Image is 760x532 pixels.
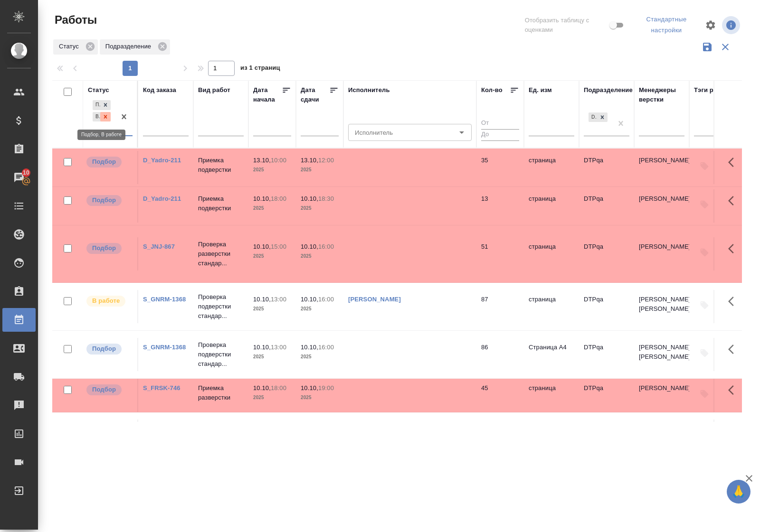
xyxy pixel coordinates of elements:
button: Здесь прячутся важные кнопки [722,290,745,313]
p: [PERSON_NAME] [639,242,684,252]
div: Тэги работы [694,85,733,95]
button: Здесь прячутся важные кнопки [722,338,745,361]
div: Подбор, В работе [92,99,112,111]
p: 2025 [253,352,291,362]
p: 13.10, [301,157,318,164]
span: Настроить таблицу [699,14,722,37]
button: Добавить тэги [694,383,715,404]
div: Подразделение [584,85,633,95]
input: От [481,118,519,130]
td: 13 [476,189,524,223]
button: Добавить тэги [694,156,715,177]
td: 35 [476,151,524,184]
p: 10.10, [301,195,318,202]
td: страница [524,189,579,223]
p: 15:00 [271,243,286,250]
div: Ед. изм [529,85,552,95]
td: DTPqa [579,379,634,412]
td: страница [524,379,579,412]
button: Здесь прячутся важные кнопки [722,151,745,174]
p: Подбор [92,196,116,205]
div: Дата сдачи [301,85,329,104]
p: 10.10, [253,195,271,202]
td: страница [524,237,579,271]
td: страница [524,151,579,184]
p: 13.10, [253,157,271,164]
div: Подразделение [100,39,170,55]
p: 2025 [253,204,291,213]
div: DTPqa [589,112,597,122]
div: Можно подбирать исполнителей [85,343,133,355]
td: 45 [476,379,524,412]
p: 16:00 [318,243,334,250]
td: страница [524,420,579,453]
div: Статус [88,85,109,95]
div: Можно подбирать исполнителей [85,194,133,207]
div: Вид работ [198,85,230,95]
p: 19:00 [318,384,334,392]
p: 16:00 [318,344,334,351]
div: DTPqa [588,112,608,123]
span: Отобразить таблицу с оценками [525,16,608,35]
p: Подразделение [105,42,154,51]
p: [PERSON_NAME], [PERSON_NAME] [639,343,684,362]
span: 10 [17,168,35,177]
p: 18:00 [271,384,286,392]
p: 2025 [301,204,339,213]
p: [PERSON_NAME], [PERSON_NAME] [639,295,684,314]
a: S_JNJ-867 [143,243,175,250]
p: Подбор [92,344,116,354]
button: Open [455,126,468,139]
p: [PERSON_NAME] [639,156,684,165]
td: DTPqa [579,151,634,184]
span: Посмотреть информацию [722,16,742,34]
a: S_GNRM-1368 [143,296,186,303]
div: Можно подбирать исполнителей [85,383,133,396]
p: 13:00 [271,296,286,303]
p: Подбор [92,243,116,253]
button: Добавить тэги [694,242,715,263]
p: Подбор [92,385,116,394]
p: 2025 [301,393,339,402]
button: Добавить тэги [694,194,715,215]
p: 12:00 [318,157,334,164]
td: DTPqa [579,338,634,371]
p: 10.10, [301,384,318,392]
td: страница [524,290,579,323]
div: Подбор [93,100,100,110]
span: из 1 страниц [240,62,280,76]
button: Здесь прячутся важные кнопки [722,379,745,401]
div: Статус [53,39,98,55]
td: 50 [476,420,524,453]
div: Исполнитель [348,85,390,95]
p: Проверка подверстки стандар... [198,292,244,321]
td: DTPqa [579,290,634,323]
div: Исполнитель выполняет работу [85,295,133,308]
p: 10.10, [253,243,271,250]
button: Сбросить фильтры [716,38,734,56]
p: 10.10, [253,344,271,351]
p: 13:00 [271,344,286,351]
p: 10.10, [301,296,318,303]
td: 51 [476,237,524,271]
button: Добавить тэги [694,343,715,364]
button: Сохранить фильтры [698,38,716,56]
p: 2025 [301,304,339,314]
p: 2025 [301,352,339,362]
button: 🙏 [727,480,750,504]
p: Приемка разверстки [198,383,244,402]
div: Код заказа [143,85,176,95]
td: DTPqa [579,189,634,223]
div: В работе [93,112,100,122]
p: 2025 [301,252,339,261]
p: Проверка подверстки стандар... [198,340,244,369]
p: 10.10, [301,344,318,351]
p: Подбор [92,157,116,167]
a: S_FRSK-746 [143,384,180,392]
button: Здесь прячутся важные кнопки [722,237,745,260]
p: 16:00 [318,296,334,303]
p: Приемка подверстки [198,156,244,175]
p: Проверка разверстки стандар... [198,240,244,268]
p: 2025 [253,304,291,314]
a: D_Yadro-211 [143,195,181,202]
